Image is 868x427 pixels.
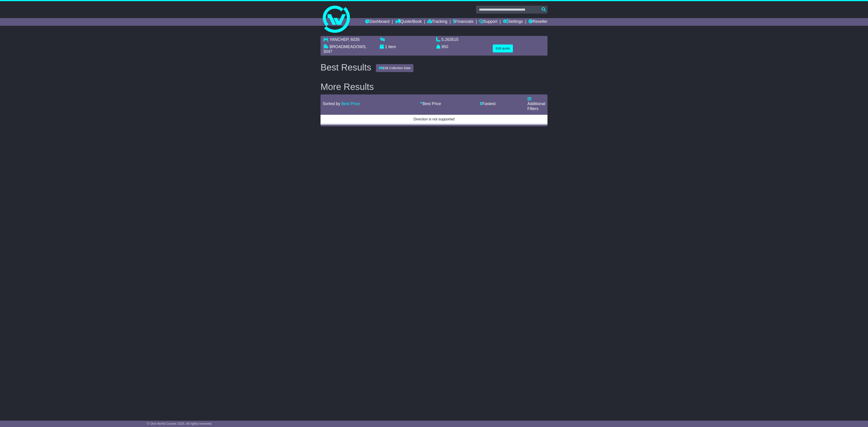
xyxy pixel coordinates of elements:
[341,101,360,106] a: Best Price
[527,97,545,111] a: Additional Filters
[479,18,497,26] a: Support
[330,45,366,49] span: BROADMEADOWS
[388,45,396,49] span: item
[441,37,458,42] span: 5.263515
[323,101,340,106] span: Sorted by
[427,18,447,26] a: Tracking
[318,62,374,72] div: Best Results
[528,18,547,26] a: Reseller
[376,64,414,72] button: Edit Collection Date
[395,18,422,26] a: Quote/Book
[321,82,547,92] h2: More Results
[453,18,474,26] a: Financials
[420,101,441,106] a: Best Price
[147,422,212,425] span: © One World Courier 2025. All rights reserved.
[321,114,547,124] td: Direction is not supported
[503,18,523,26] a: Settings
[385,45,387,49] span: 1
[365,18,389,26] a: Dashboard
[480,101,495,106] a: Fastest
[348,37,360,42] span: , 6035
[330,37,348,42] span: YANCHEP
[441,45,448,49] span: 950
[323,45,367,54] span: , 3047
[493,45,513,52] button: Edit quote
